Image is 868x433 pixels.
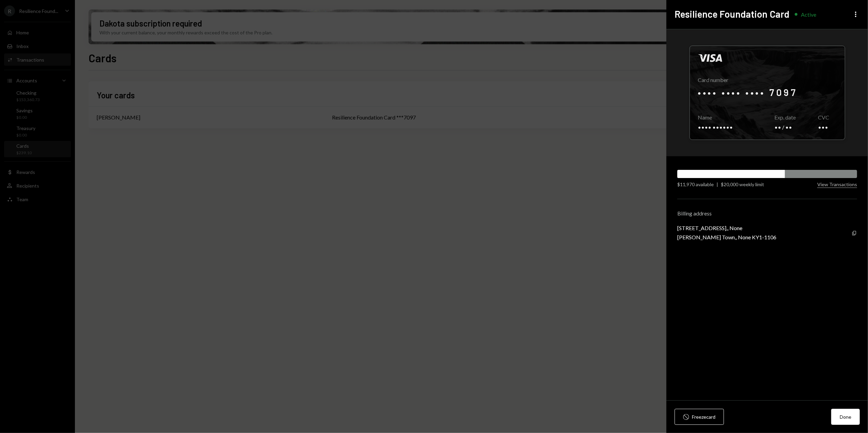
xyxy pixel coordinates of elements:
[721,181,764,188] div: $20,000 weekly limit
[690,46,845,140] div: Click to reveal
[677,234,776,240] div: [PERSON_NAME] Town,, None KY1-1106
[677,210,857,216] div: Billing address
[716,181,718,188] div: |
[801,11,816,18] div: Active
[675,7,789,21] h2: Resilience Foundation Card
[677,225,776,231] div: [STREET_ADDRESS],, None
[675,409,724,425] button: Freezecard
[677,181,714,188] div: $11,970 available
[692,413,715,420] div: Freeze card
[831,409,860,425] button: Done
[817,181,857,188] button: View Transactions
